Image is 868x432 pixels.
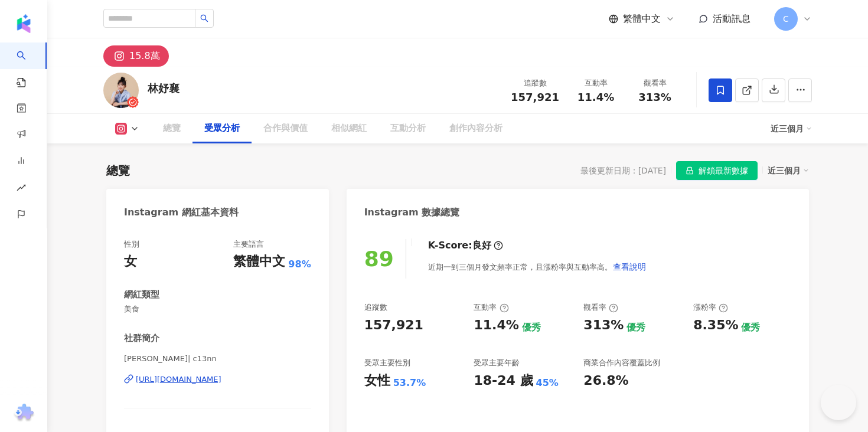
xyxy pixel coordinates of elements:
[124,253,137,271] div: 女
[428,239,503,252] div: K-Score :
[364,206,460,219] div: Instagram 數據總覽
[17,42,40,89] a: search
[17,176,26,202] span: rise
[632,77,677,89] div: 觀看率
[474,316,518,335] div: 11.4%
[536,377,559,390] div: 45%
[288,258,311,271] span: 98%
[693,302,728,313] div: 漲粉率
[741,321,760,334] div: 優秀
[511,91,559,103] span: 157,921
[583,358,660,368] div: 商業合作內容覆蓋比例
[474,372,533,390] div: 18-24 歲
[474,358,520,368] div: 受眾主要年齡
[364,316,423,335] div: 157,921
[106,162,130,179] div: 總覽
[821,385,856,420] iframe: Help Scout Beacon - Open
[768,163,809,178] div: 近三個月
[686,166,694,175] span: lock
[331,122,367,136] div: 相似網紅
[713,13,750,24] span: 活動訊息
[364,247,394,271] div: 89
[200,14,208,22] span: search
[364,358,410,368] div: 受眾主要性別
[124,304,311,315] span: 美食
[428,255,647,279] div: 近期一到三個月發文頻率正常，且漲粉率與互動率高。
[612,255,647,279] button: 查看說明
[783,12,789,25] span: C
[14,14,33,33] img: logo icon
[626,321,645,334] div: 優秀
[623,12,661,25] span: 繁體中文
[124,206,239,219] div: Instagram 網紅基本資料
[583,302,618,313] div: 觀看率
[233,253,285,271] div: 繁體中文
[390,122,426,136] div: 互動分析
[204,122,240,136] div: 受眾分析
[583,316,624,335] div: 313%
[263,122,308,136] div: 合作與價值
[163,122,181,136] div: 總覽
[103,73,139,108] img: KOL Avatar
[136,374,221,385] div: [URL][DOMAIN_NAME]
[124,289,159,301] div: 網紅類型
[511,77,559,89] div: 追蹤數
[12,404,35,423] img: chrome extension
[364,302,387,313] div: 追蹤數
[124,239,139,250] div: 性別
[771,119,812,138] div: 近三個月
[699,162,748,181] span: 解鎖最新數據
[148,81,180,96] div: 林妤襄
[472,239,491,252] div: 良好
[124,374,311,385] a: [URL][DOMAIN_NAME]
[522,321,541,334] div: 優秀
[124,354,311,364] span: [PERSON_NAME]| c13nn
[583,372,628,390] div: 26.8%
[364,372,390,390] div: 女性
[676,161,758,180] button: 解鎖最新數據
[638,91,671,103] span: 313%
[124,332,159,345] div: 社群簡介
[449,122,502,136] div: 創作內容分析
[693,316,738,335] div: 8.35%
[580,166,666,175] div: 最後更新日期：[DATE]
[573,77,618,89] div: 互動率
[577,91,614,103] span: 11.4%
[393,377,426,390] div: 53.7%
[103,45,169,67] button: 15.8萬
[474,302,508,313] div: 互動率
[129,48,160,64] div: 15.8萬
[233,239,264,250] div: 主要語言
[613,262,646,271] span: 查看說明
